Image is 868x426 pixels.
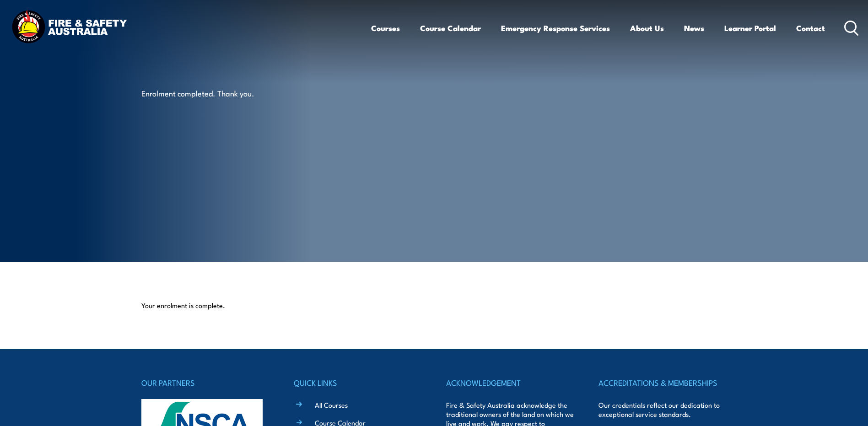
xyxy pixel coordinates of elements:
a: News [684,16,704,40]
h4: ACCREDITATIONS & MEMBERSHIPS [598,376,727,389]
a: Learner Portal [724,16,776,40]
a: All Courses [315,400,348,410]
p: Your enrolment is complete. [141,301,727,310]
a: Courses [371,16,400,40]
a: Emergency Response Services [501,16,610,40]
p: Our credentials reflect our dedication to exceptional service standards. [598,400,727,419]
h4: ACKNOWLEDGEMENT [446,376,574,389]
a: About Us [630,16,664,40]
a: Course Calendar [420,16,481,40]
a: Contact [796,16,825,40]
h4: OUR PARTNERS [141,376,270,389]
h4: QUICK LINKS [294,376,422,389]
p: Enrolment completed. Thank you. [141,88,308,98]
